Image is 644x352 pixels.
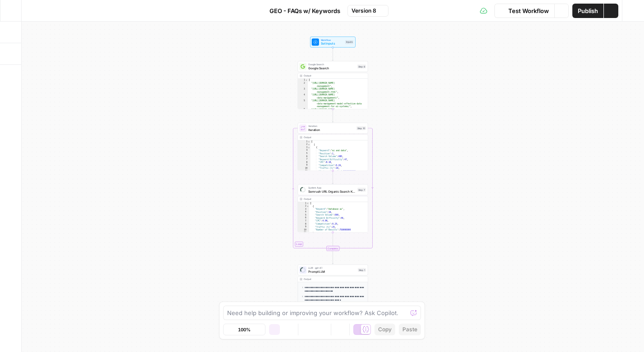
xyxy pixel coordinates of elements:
[572,4,603,18] button: Publish
[304,74,356,77] div: Output
[326,246,339,251] div: Complete
[298,223,309,226] div: 8
[399,324,421,335] button: Paste
[352,7,376,15] span: Version 8
[298,164,311,167] div: 9
[308,63,356,66] span: Google Search
[298,184,368,232] div: System AppSemrush URL Organic Search KeywordsStep 7Output[ { "Keyword":"database ai", "Position":...
[358,268,366,272] div: Step 1
[298,149,311,152] div: 4
[298,202,309,205] div: 1
[238,326,251,333] span: 100%
[298,205,309,208] div: 2
[378,325,392,334] span: Copy
[402,325,417,334] span: Paste
[298,170,311,173] div: 11
[298,217,309,220] div: 6
[256,4,346,18] button: GEO - FAQs w/ Keywords
[305,79,308,82] span: Toggle code folding, rows 1 through 10
[298,220,309,223] div: 7
[304,277,356,281] div: Output
[308,124,355,128] span: Iteration
[298,226,309,229] div: 9
[332,48,333,61] g: Edge from start to step_8
[332,109,333,122] g: Edge from step_8 to step_10
[357,64,366,68] div: Step 8
[304,197,356,201] div: Output
[298,231,309,235] div: 11
[298,143,311,146] div: 2
[332,171,333,184] g: Edge from step_10 to step_7
[494,4,554,18] button: Test Workflow
[298,161,311,164] div: 8
[269,6,340,15] span: GEO - FAQs w/ Keywords
[308,66,356,70] span: Google Search
[298,82,308,88] div: 2
[298,88,308,94] div: 3
[357,188,366,192] div: Step 7
[298,152,311,155] div: 5
[345,40,354,44] div: Inputs
[321,38,343,42] span: Workflow
[375,324,395,335] button: Copy
[298,158,311,161] div: 7
[508,6,549,15] span: Test Workflow
[298,246,368,251] div: Complete
[298,167,311,170] div: 10
[308,189,356,194] span: Semrush URL Organic Search Keywords
[308,146,311,149] span: Toggle code folding, rows 3 through 12
[298,155,311,158] div: 6
[308,186,356,190] span: System App
[298,79,308,82] div: 1
[298,36,368,47] div: WorkflowSet InputsInputs
[298,140,311,144] div: 1
[298,208,309,211] div: 3
[298,61,368,109] div: Google SearchGoogle SearchStep 8Output[ "[URL][DOMAIN_NAME] -management", "[URL][DOMAIN_NAME] -ma...
[298,229,309,232] div: 10
[308,127,355,132] span: Iteration
[308,269,356,274] span: Prompt LLM
[298,99,308,108] div: 5
[578,6,598,15] span: Publish
[306,202,309,205] span: Toggle code folding, rows 1 through 182
[298,108,308,117] div: 6
[304,135,356,139] div: Output
[298,146,311,149] div: 3
[332,251,333,264] g: Edge from step_10-iteration-end to step_1
[321,41,343,46] span: Set Inputs
[308,143,311,146] span: Toggle code folding, rows 2 through 623
[356,126,366,130] div: Step 10
[298,123,368,171] div: LoopIterationIterationStep 10Output[ [ { "Keyword":"ai and data", "Position":1, "Search Volume":4...
[308,140,311,144] span: Toggle code folding, rows 1 through 1938
[308,266,356,270] span: LLM · gpt-4.1
[298,94,308,99] div: 4
[347,5,388,17] button: Version 8
[306,205,309,208] span: Toggle code folding, rows 2 through 11
[298,214,309,217] div: 5
[298,211,309,214] div: 4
